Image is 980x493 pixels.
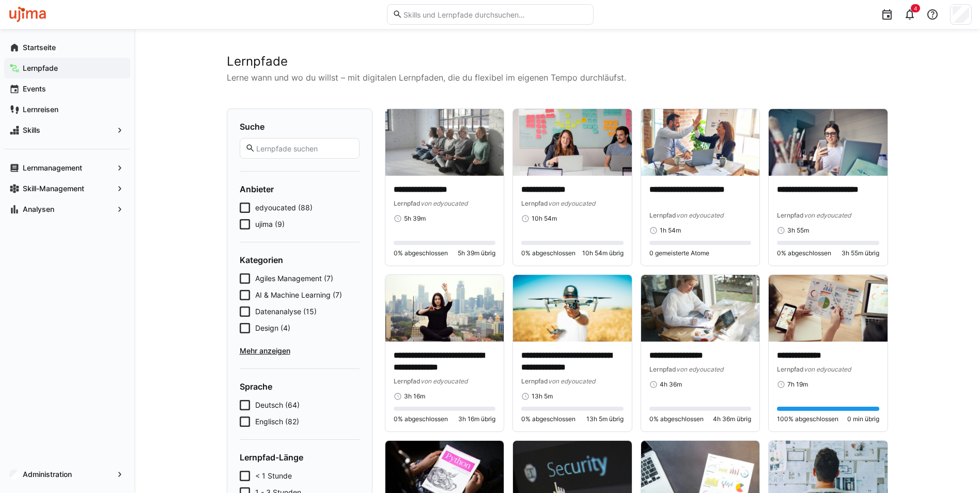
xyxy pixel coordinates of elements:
[649,415,704,423] span: 0% abgeschlossen
[649,365,676,373] span: Lernpfad
[777,365,804,373] span: Lernpfad
[532,214,557,223] span: 10h 54m
[521,199,548,207] span: Lernpfad
[676,211,723,219] span: von edyoucated
[255,306,317,317] span: Datenanalyse (15)
[385,275,504,342] img: image
[548,199,595,207] span: von edyoucated
[513,275,632,342] img: image
[394,199,421,207] span: Lernpfad
[582,249,624,257] span: 10h 54m übrig
[787,380,808,389] span: 7h 19m
[649,211,676,219] span: Lernpfad
[641,109,760,176] img: image
[586,415,624,423] span: 13h 5m übrig
[404,214,426,223] span: 5h 39m
[777,211,804,219] span: Lernpfad
[402,10,587,19] input: Skills und Lernpfade durchsuchen…
[240,184,360,194] h4: Anbieter
[521,377,548,385] span: Lernpfad
[240,255,360,265] h4: Kategorien
[660,380,682,389] span: 4h 36m
[240,381,360,392] h4: Sprache
[521,249,575,257] span: 0% abgeschlossen
[255,219,285,229] span: ujima (9)
[240,121,360,132] h4: Suche
[769,275,888,342] img: image
[255,417,299,427] span: Englisch (82)
[513,109,632,176] img: image
[421,199,468,207] span: von edyoucated
[240,452,360,463] h4: Lernpfad-Länge
[649,249,709,257] span: 0 gemeisterte Atome
[458,415,495,423] span: 3h 16m übrig
[255,203,313,213] span: edyoucated (88)
[404,392,425,400] span: 3h 16m
[660,226,681,235] span: 1h 54m
[914,5,917,11] span: 4
[255,290,342,300] span: AI & Machine Learning (7)
[255,471,292,481] span: < 1 Stunde
[240,346,360,356] span: Mehr anzeigen
[385,109,504,176] img: image
[769,109,888,176] img: image
[227,54,888,69] h2: Lernpfade
[532,392,553,400] span: 13h 5m
[458,249,495,257] span: 5h 39m übrig
[521,415,575,423] span: 0% abgeschlossen
[255,400,300,410] span: Deutsch (64)
[394,377,421,385] span: Lernpfad
[394,415,448,423] span: 0% abgeschlossen
[255,323,290,333] span: Design (4)
[255,273,333,284] span: Agiles Management (7)
[421,377,468,385] span: von edyoucated
[804,365,851,373] span: von edyoucated
[676,365,723,373] span: von edyoucated
[394,249,448,257] span: 0% abgeschlossen
[777,415,838,423] span: 100% abgeschlossen
[787,226,809,235] span: 3h 55m
[641,275,760,342] img: image
[777,249,831,257] span: 0% abgeschlossen
[847,415,879,423] span: 0 min übrig
[227,71,888,84] p: Lerne wann und wo du willst – mit digitalen Lernpfaden, die du flexibel im eigenen Tempo durchläu...
[842,249,879,257] span: 3h 55m übrig
[548,377,595,385] span: von edyoucated
[804,211,851,219] span: von edyoucated
[255,144,353,153] input: Lernpfade suchen
[713,415,751,423] span: 4h 36m übrig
